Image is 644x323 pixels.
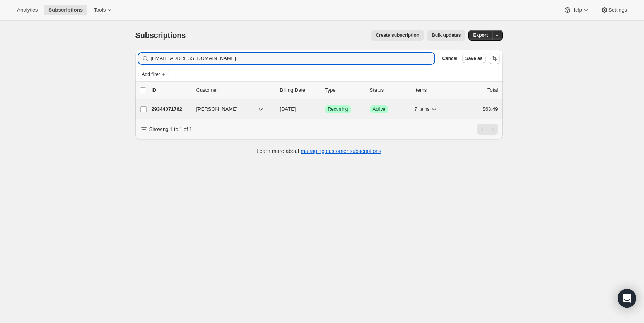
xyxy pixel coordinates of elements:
[473,32,488,38] span: Export
[571,7,582,13] span: Help
[559,5,594,15] button: Help
[135,31,186,40] span: Subscriptions
[17,7,38,13] span: Analytics
[489,53,500,64] button: Sort the results
[280,106,296,112] span: [DATE]
[152,86,498,94] div: IDCustomerBilling DateTypeStatusItemsTotal
[280,86,319,94] p: Billing Date
[462,54,486,63] button: Save as
[151,53,435,64] input: Filter subscribers
[427,30,465,41] button: Bulk updates
[415,104,438,115] button: 7 items
[48,7,83,13] span: Subscriptions
[138,70,169,79] button: Add filter
[142,71,160,77] span: Add filter
[196,105,238,113] span: [PERSON_NAME]
[149,125,192,133] p: Showing 1 to 1 of 1
[415,106,430,112] span: 7 items
[196,86,274,94] p: Customer
[152,104,498,115] div: 29344071762[PERSON_NAME][DATE]SuccessRecurringSuccessActive7 items$68.49
[256,147,381,155] p: Learn more about
[328,106,348,112] span: Recurring
[152,86,190,94] p: ID
[89,5,118,15] button: Tools
[325,86,364,94] div: Type
[152,105,190,113] p: 29344071762
[468,30,492,41] button: Export
[12,5,42,15] button: Analytics
[94,7,106,13] span: Tools
[44,5,87,15] button: Subscriptions
[371,30,424,41] button: Create subscription
[439,54,460,63] button: Cancel
[432,32,461,38] span: Bulk updates
[415,86,453,94] div: Items
[596,5,632,15] button: Settings
[465,55,483,62] span: Save as
[442,55,457,62] span: Cancel
[608,7,627,13] span: Settings
[373,106,386,112] span: Active
[618,289,636,308] div: Open Intercom Messenger
[487,86,498,94] p: Total
[370,86,408,94] p: Status
[477,124,498,135] nav: Pagination
[376,32,419,38] span: Create subscription
[483,106,498,112] span: $68.49
[192,103,269,115] button: [PERSON_NAME]
[301,148,381,154] a: managing customer subscriptions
